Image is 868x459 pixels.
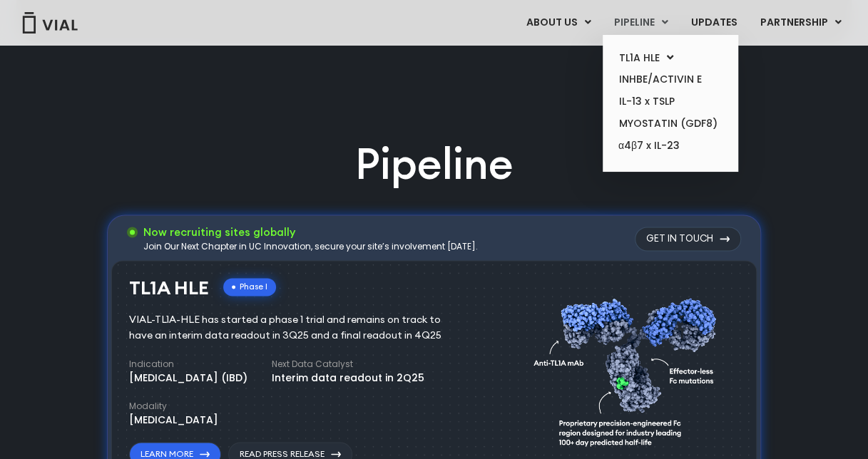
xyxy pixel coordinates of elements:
[129,312,462,344] div: VIAL-TL1A-HLE has started a phase 1 trial and remains on track to have an interim data readout in...
[749,11,853,35] a: PARTNERSHIPMenu Toggle
[272,371,424,386] div: Interim data readout in 2Q25
[608,68,732,91] a: INHBE/ACTIVIN E
[223,278,276,296] div: Phase I
[608,91,732,113] a: IL-13 x TSLP
[129,358,247,371] h4: Indication
[608,47,732,69] a: TL1A HLEMenu Toggle
[635,227,741,251] a: Get in touch
[21,12,78,33] img: Vial Logo
[608,135,732,158] a: α4β7 x IL-23
[355,135,514,193] h2: Pipeline
[129,413,218,428] div: [MEDICAL_DATA]
[272,358,424,371] h4: Next Data Catalyst
[680,11,748,35] a: UPDATES
[129,278,209,299] h3: TL1A HLE
[143,225,478,240] h3: Now recruiting sites globally
[603,11,679,35] a: PIPELINEMenu Toggle
[129,400,218,413] h4: Modality
[129,371,247,386] div: [MEDICAL_DATA] (IBD)
[143,240,478,253] div: Join Our Next Chapter in UC Innovation, secure your site’s involvement [DATE].
[608,113,732,135] a: MYOSTATIN (GDF8)
[515,11,602,35] a: ABOUT USMenu Toggle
